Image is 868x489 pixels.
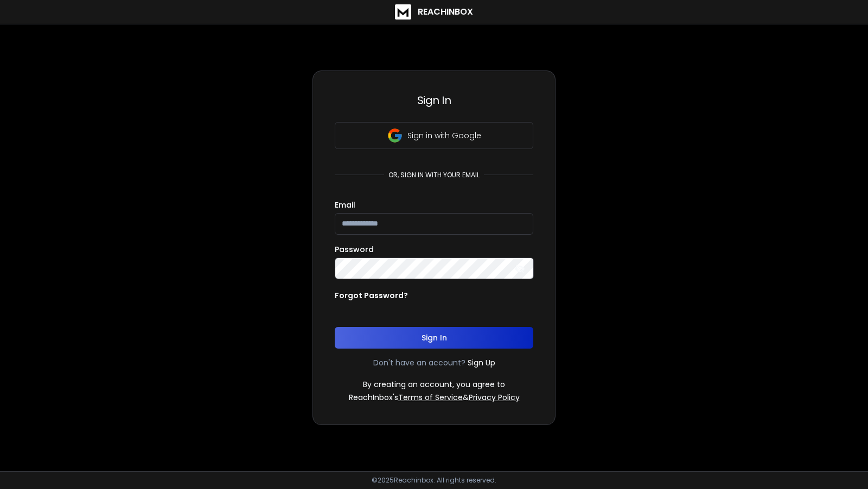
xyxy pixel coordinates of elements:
button: Sign In [335,327,533,349]
a: ReachInbox [395,4,473,20]
p: By creating an account, you agree to [363,379,505,390]
p: ReachInbox's & [349,392,520,403]
button: Sign in with Google [335,122,533,149]
a: Privacy Policy [469,392,520,403]
h1: ReachInbox [418,5,473,18]
p: Sign in with Google [407,130,481,141]
a: Sign Up [468,357,495,368]
a: Terms of Service [398,392,463,403]
img: logo [395,4,411,20]
p: © 2025 Reachinbox. All rights reserved. [372,476,496,485]
h3: Sign In [335,93,533,108]
label: Email [335,201,355,209]
p: Forgot Password? [335,290,408,301]
label: Password [335,246,374,253]
p: Don't have an account? [373,357,465,368]
p: or, sign in with your email [384,171,484,179]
